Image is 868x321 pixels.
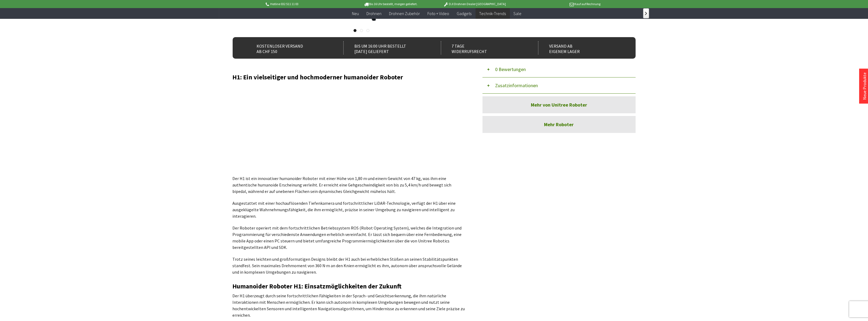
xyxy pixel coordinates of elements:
[538,41,624,55] div: Versand ab eigenem Lager
[366,11,381,16] span: Drohnen
[482,61,636,77] button: 0 Bewertungen
[233,74,466,81] h2: H1: Ein vielseitiger und hochmoderner humanoider Roboter
[428,11,449,16] span: Foto + Video
[363,8,385,19] a: Drohnen
[457,11,472,16] span: Gadgets
[233,283,466,290] h2: Humanoider Roboter H1: Einsatzmöglichkeiten der Zukunft
[476,8,510,19] a: Technik-Trends
[389,11,420,16] span: Drohnen Zubehör
[517,1,600,7] p: Kauf auf Rechnung
[479,11,506,16] span: Technik-Trends
[265,1,349,7] p: Hotline 032 511 11 03
[385,8,424,19] a: Drohnen Zubehör
[453,8,476,19] a: Gadgets
[352,11,359,16] span: Neu
[645,12,647,15] span: 
[482,96,636,113] a: Mehr von Unitree Roboter
[343,41,429,55] div: Bis um 16:00 Uhr bestellt [DATE] geliefert
[482,116,636,133] a: Mehr Roboter
[233,256,466,275] p: Trotz seines leichten und großformatigen Designs bleibt der H1 auch bei erheblichen Stößen an sei...
[482,77,636,94] button: Zusatzinformationen
[246,41,332,55] div: Kostenloser Versand ab CHF 150
[348,8,363,19] a: Neu
[510,8,525,19] a: Sale
[233,175,466,195] p: Der H1 ist ein innovativer humanoider Roboter mit einer Höhe von 1,80 m und einem Gewicht von 47 ...
[514,11,522,16] span: Sale
[862,72,867,100] a: Neue Produkte
[233,225,466,251] p: Der Roboter operiert mit dem fortschrittlichen Betriebssystem ROS (Robot Operating System), welch...
[433,1,517,7] p: DJI Drohnen Dealer [GEOGRAPHIC_DATA]
[424,8,453,19] a: Foto + Video
[441,41,527,55] div: 7 Tage Widerrufsrecht
[349,1,433,7] p: Bis 16 Uhr bestellt, morgen geliefert.
[233,292,466,318] p: Der H1 überzeugt durch seine fortschrittlichen Fähigkeiten in der Sprach- und Gesichtserkennung, ...
[233,200,466,219] p: Ausgestattet mit einer hochauflösenden Tiefenkamera und fortschrittlicher LiDAR-Technologie, verf...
